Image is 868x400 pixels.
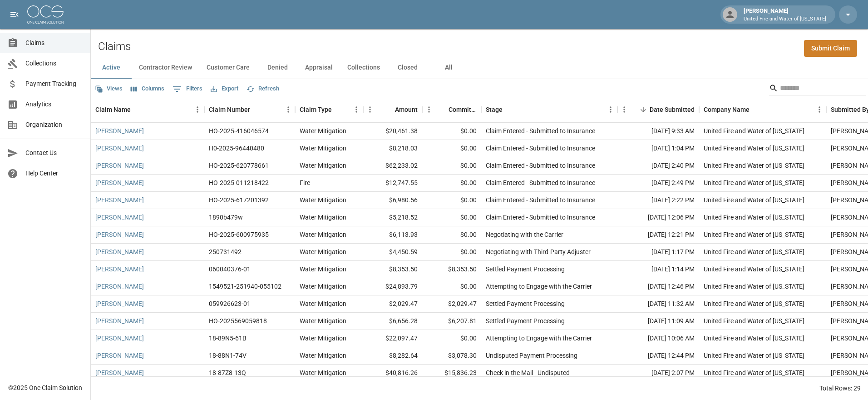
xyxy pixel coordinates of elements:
div: $12,747.55 [363,175,422,192]
button: Sort [436,103,449,116]
div: [DATE] 9:33 AM [617,123,699,140]
div: $0.00 [422,192,481,209]
div: United Fire and Water of Louisiana [704,282,804,291]
div: [DATE] 2:49 PM [617,175,699,192]
a: [PERSON_NAME] [95,368,144,377]
span: Collections [25,59,83,68]
div: Committed Amount [449,97,477,122]
div: $8,353.50 [422,261,481,278]
div: Check in the Mail - Undisputed [486,368,570,377]
div: [DATE] 2:40 PM [617,157,699,175]
button: Refresh [244,82,281,96]
div: United Fire and Water of Louisiana [704,126,804,135]
div: $0.00 [422,157,481,175]
div: [DATE] 1:04 PM [617,140,699,157]
button: All [428,57,469,79]
div: Water Mitigation [300,247,346,256]
div: Water Mitigation [300,230,346,239]
div: $0.00 [422,175,481,192]
div: Claim Entered - Submitted to Insurance [486,144,595,153]
div: 18-89N5-61B [209,334,247,343]
div: Stage [486,97,503,122]
button: Sort [382,103,395,116]
div: 250731492 [209,247,242,256]
div: Claim Type [295,97,363,122]
a: [PERSON_NAME] [95,230,144,239]
div: [DATE] 2:07 PM [617,365,699,382]
div: Water Mitigation [300,334,346,343]
button: Export [208,82,241,96]
div: $62,233.02 [363,157,422,175]
button: Closed [387,57,428,79]
button: Sort [250,103,263,116]
div: Claim Entered - Submitted to Insurance [486,213,595,222]
div: $8,282.64 [363,347,422,365]
div: Negotiating with the Carrier [486,230,563,239]
div: Settled Payment Processing [486,265,565,274]
div: [DATE] 12:46 PM [617,278,699,295]
div: [DATE] 1:17 PM [617,244,699,261]
div: dynamic tabs [91,57,868,79]
div: United Fire and Water of Louisiana [704,368,804,377]
div: United Fire and Water of Louisiana [704,351,804,360]
div: Amount [363,97,422,122]
div: $4,450.59 [363,244,422,261]
div: United Fire and Water of Louisiana [704,230,804,239]
div: $22,097.47 [363,330,422,347]
div: United Fire and Water of Louisiana [704,161,804,170]
div: 1890b479w [209,213,243,222]
div: HO-2025-416046574 [209,126,269,135]
div: Claim Entered - Submitted to Insurance [486,126,595,135]
div: [DATE] 11:09 AM [617,313,699,330]
div: 1549521-251940-055102 [209,282,281,291]
button: Menu [191,103,204,116]
div: $24,893.79 [363,278,422,295]
div: [DATE] 10:06 AM [617,330,699,347]
div: $0.00 [422,226,481,244]
button: Menu [281,103,295,116]
div: Fire [300,178,310,187]
button: open drawer [5,5,24,24]
span: Claims [25,38,83,48]
div: Stage [481,97,617,122]
div: Settled Payment Processing [486,299,565,308]
div: [DATE] 11:32 AM [617,295,699,313]
div: 060040376-01 [209,265,251,274]
div: United Fire and Water of Louisiana [704,265,804,274]
div: $40,816.26 [363,365,422,382]
div: $6,207.81 [422,313,481,330]
div: © 2025 One Claim Solution [8,383,82,392]
a: [PERSON_NAME] [95,126,144,135]
button: Sort [503,103,515,116]
div: $0.00 [422,123,481,140]
div: [PERSON_NAME] [740,6,830,23]
button: Menu [422,103,436,116]
a: [PERSON_NAME] [95,351,144,360]
div: Company Name [704,97,750,122]
button: Sort [750,103,762,116]
div: United Fire and Water of Louisiana [704,334,804,343]
div: Amount [395,97,418,122]
div: Date Submitted [617,97,699,122]
div: Water Mitigation [300,265,346,274]
div: 18-88N1-74V [209,351,247,360]
button: Menu [617,103,631,116]
div: Claim Number [204,97,295,122]
div: $6,113.93 [363,226,422,244]
span: Contact Us [25,148,83,158]
div: Committed Amount [422,97,481,122]
h2: Claims [98,40,131,53]
div: Water Mitigation [300,368,346,377]
div: Claim Name [91,97,204,122]
div: H0-2025-96440480 [209,144,264,153]
a: [PERSON_NAME] [95,247,144,256]
div: Total Rows: 29 [819,384,861,393]
div: [DATE] 2:22 PM [617,192,699,209]
div: Claim Number [209,97,250,122]
a: [PERSON_NAME] [95,282,144,291]
button: Active [91,57,132,79]
div: HO-2025569059818 [209,316,267,325]
div: $2,029.47 [422,295,481,313]
div: HO-2025-600975935 [209,230,269,239]
div: United Fire and Water of Louisiana [704,144,804,153]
